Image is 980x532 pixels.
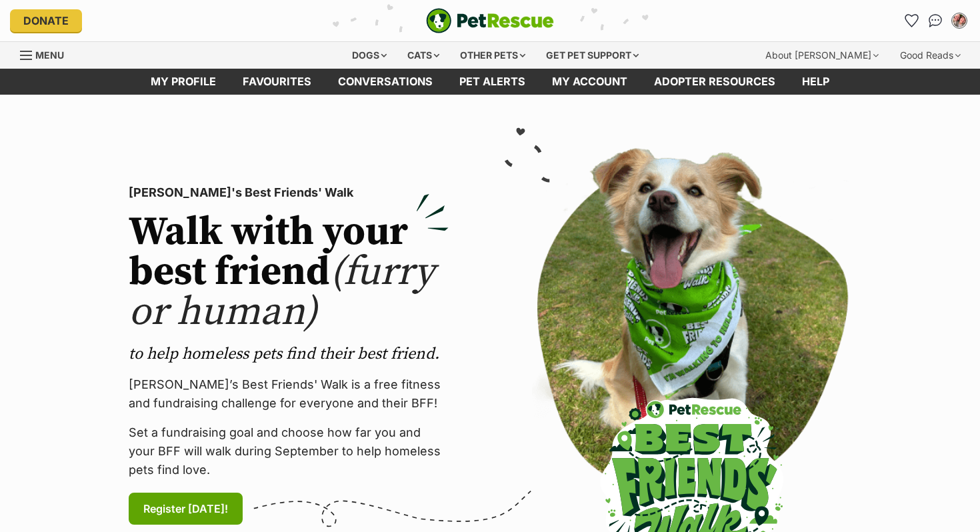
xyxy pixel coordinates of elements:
[426,8,554,33] img: logo-e224e6f780fb5917bec1dbf3a21bbac754714ae5b6737aabdf751b685950b380.svg
[129,183,449,202] p: [PERSON_NAME]'s Best Friends' Walk
[129,343,449,365] p: to help homeless pets find their best friend.
[398,42,449,69] div: Cats
[949,10,970,31] button: My account
[756,42,888,69] div: About [PERSON_NAME]
[10,9,82,32] a: Donate
[953,14,966,27] img: Remi Lynch profile pic
[426,8,554,33] a: PetRescue
[929,14,943,27] img: chat-41dd97257d64d25036548639549fe6c8038ab92f7586957e7f3b1b290dea8141.svg
[20,42,73,66] a: Menu
[925,10,946,31] a: Conversations
[446,69,539,95] a: Pet alerts
[789,69,843,95] a: Help
[129,213,449,333] h2: Walk with your best friend
[891,42,970,69] div: Good Reads
[641,69,789,95] a: Adopter resources
[901,10,970,31] ul: Account quick links
[129,493,243,525] a: Register [DATE]!
[35,49,64,61] span: Menu
[537,42,648,69] div: Get pet support
[451,42,535,69] div: Other pets
[229,69,325,95] a: Favourites
[325,69,446,95] a: conversations
[129,375,449,413] p: [PERSON_NAME]’s Best Friends' Walk is a free fitness and fundraising challenge for everyone and t...
[901,10,922,31] a: Favourites
[129,247,435,337] span: (furry or human)
[129,423,449,479] p: Set a fundraising goal and choose how far you and your BFF will walk during September to help hom...
[137,69,229,95] a: My profile
[343,42,396,69] div: Dogs
[539,69,641,95] a: My account
[143,501,228,517] span: Register [DATE]!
